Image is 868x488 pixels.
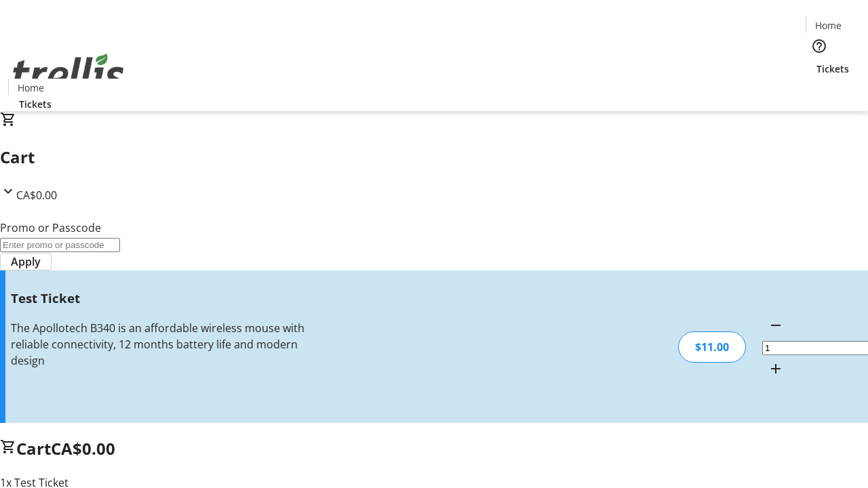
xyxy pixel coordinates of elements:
a: Home [9,81,52,95]
a: Tickets [8,97,62,111]
button: Help [806,33,833,60]
span: CA$0.00 [16,188,57,203]
div: $11.00 [678,331,746,363]
h3: Test Ticket [11,289,307,308]
img: Orient E2E Organization zKkD3OFfxE's Logo [8,39,129,106]
button: Cart [806,76,833,103]
button: Increment by one [762,355,789,382]
span: Home [18,81,44,95]
span: Apply [11,253,41,270]
div: The Apollotech B340 is an affordable wireless mouse with reliable connectivity, 12 months battery... [11,320,307,369]
span: Home [815,18,842,33]
span: CA$0.00 [51,437,115,460]
span: Tickets [19,97,52,111]
span: Tickets [816,62,849,76]
a: Home [806,18,850,33]
a: Tickets [806,62,860,76]
button: Decrement by one [762,312,789,339]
